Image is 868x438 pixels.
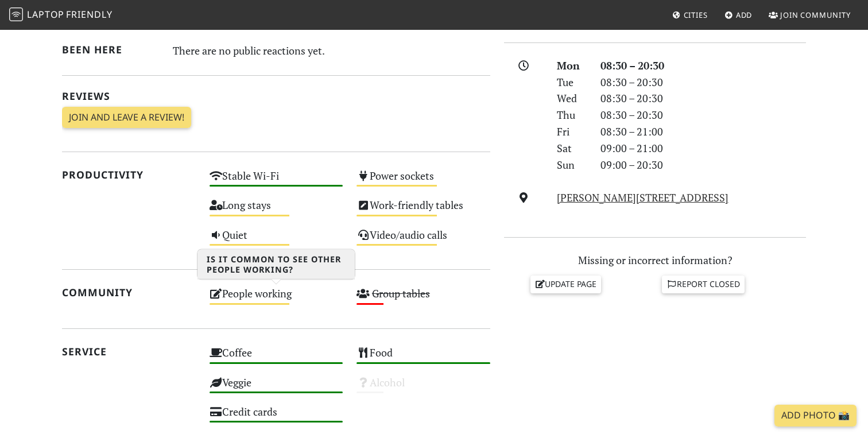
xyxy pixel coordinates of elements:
[736,10,753,20] span: Add
[780,10,851,20] span: Join Community
[372,286,430,300] s: Group tables
[350,343,497,373] div: Food
[9,7,23,21] img: LaptopFriendly
[62,286,196,299] h2: Community
[62,44,159,56] h2: Been here
[764,5,855,25] a: Join Community
[550,107,594,123] div: Thu
[350,166,497,196] div: Power sockets
[504,252,806,269] p: Missing or incorrect information?
[720,5,757,25] a: Add
[668,5,712,25] a: Cities
[662,276,745,293] a: Report closed
[203,196,350,225] div: Long stays
[9,5,113,25] a: LaptopFriendly LaptopFriendly
[62,169,196,181] h2: Productivity
[594,123,813,140] div: 08:30 – 21:00
[684,10,708,20] span: Cities
[62,107,191,129] a: Join and leave a review!
[550,90,594,107] div: Wed
[550,74,594,91] div: Tue
[594,74,813,91] div: 08:30 – 20:30
[550,123,594,140] div: Fri
[557,191,728,204] a: [PERSON_NAME][STREET_ADDRESS]
[203,402,350,432] div: Credit cards
[350,196,497,225] div: Work-friendly tables
[594,57,813,74] div: 08:30 – 20:30
[62,90,490,102] h2: Reviews
[594,107,813,123] div: 08:30 – 20:30
[66,8,112,21] span: Friendly
[203,166,350,196] div: Stable Wi-Fi
[27,8,64,21] span: Laptop
[197,250,355,280] h3: Is it common to see other people working?
[350,373,497,402] div: Alcohol
[550,140,594,157] div: Sat
[550,157,594,173] div: Sun
[173,41,491,60] div: There are no public reactions yet.
[203,226,350,255] div: Quiet
[530,276,602,293] a: Update page
[62,346,196,358] h2: Service
[594,140,813,157] div: 09:00 – 21:00
[594,90,813,107] div: 08:30 – 20:30
[203,284,350,313] div: People working
[594,157,813,173] div: 09:00 – 20:30
[550,57,594,74] div: Mon
[350,226,497,255] div: Video/audio calls
[203,343,350,373] div: Coffee
[203,373,350,402] div: Veggie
